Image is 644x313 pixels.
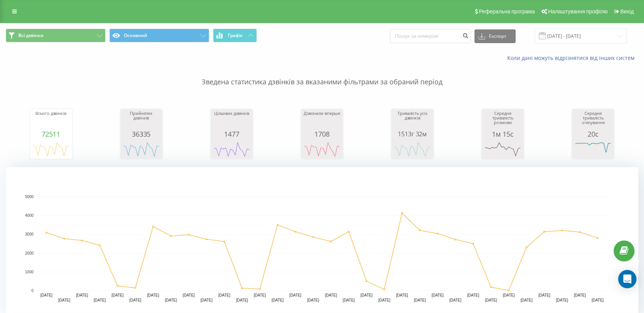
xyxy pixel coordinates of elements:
text: [DATE] [76,293,88,297]
svg: A chart. [32,138,70,161]
div: Open Intercom Messenger [618,270,636,288]
svg: A chart. [122,138,160,161]
span: Реферальна програма [479,8,535,15]
text: 0 [31,289,34,293]
text: [DATE] [449,298,461,302]
text: [DATE] [521,298,533,302]
div: Цільових дзвінків [213,111,251,130]
text: [DATE] [432,293,444,297]
text: [DATE] [183,293,195,297]
div: Середня тривалість розмови [484,111,522,130]
svg: A chart. [213,138,251,161]
text: 4000 [25,213,34,218]
span: Графік [228,33,243,38]
div: 1м 15с [484,130,522,138]
span: Налаштування профілю [548,8,607,15]
text: [DATE] [165,298,177,302]
text: [DATE] [40,293,53,297]
div: 1477 [213,130,251,138]
text: [DATE] [129,298,141,302]
text: [DATE] [325,293,337,297]
div: Тривалість усіх дзвінків [393,111,431,130]
text: 1000 [25,270,34,274]
button: Експорт [474,29,516,43]
svg: A chart. [393,138,431,161]
div: 1708 [303,130,341,138]
button: Всі дзвінки [6,29,106,42]
text: [DATE] [58,298,70,302]
text: [DATE] [360,293,373,297]
div: Всього дзвінків [32,111,70,130]
text: [DATE] [272,298,284,302]
text: [DATE] [218,293,231,297]
text: [DATE] [396,293,408,297]
text: [DATE] [254,293,266,297]
text: [DATE] [112,293,124,297]
text: [DATE] [94,298,106,302]
text: [DATE] [236,298,248,302]
button: Графік [213,29,257,42]
svg: A chart. [484,138,522,161]
text: [DATE] [343,298,355,302]
text: [DATE] [200,298,213,302]
text: [DATE] [147,293,159,297]
text: 5000 [25,195,34,199]
div: 20с [574,130,612,138]
text: 2000 [25,251,34,255]
input: Пошук за номером [390,29,471,43]
text: [DATE] [538,293,550,297]
button: Основний [109,29,209,42]
div: 36335 [122,130,160,138]
text: 3000 [25,232,34,237]
text: [DATE] [378,298,391,302]
text: [DATE] [485,298,497,302]
span: Вихід [620,8,634,15]
svg: A chart. [303,138,341,161]
div: 72511 [32,130,70,138]
div: Прийнятих дзвінків [122,111,160,130]
text: [DATE] [307,298,319,302]
text: [DATE] [503,293,515,297]
text: [DATE] [414,298,426,302]
div: 1513г 32м [393,130,431,138]
p: Зведена статистика дзвінків за вказаними фільтрами за обраний період [6,62,638,87]
a: Коли дані можуть відрізнятися вiд інших систем [507,54,638,61]
text: [DATE] [467,293,479,297]
text: [DATE] [289,293,301,297]
div: Середня тривалість очікування [574,111,612,130]
svg: A chart. [574,138,612,161]
text: [DATE] [574,293,586,297]
div: Дзвонили вперше [303,111,341,130]
text: [DATE] [591,298,604,302]
span: Всі дзвінки [18,32,43,39]
text: [DATE] [556,298,568,302]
